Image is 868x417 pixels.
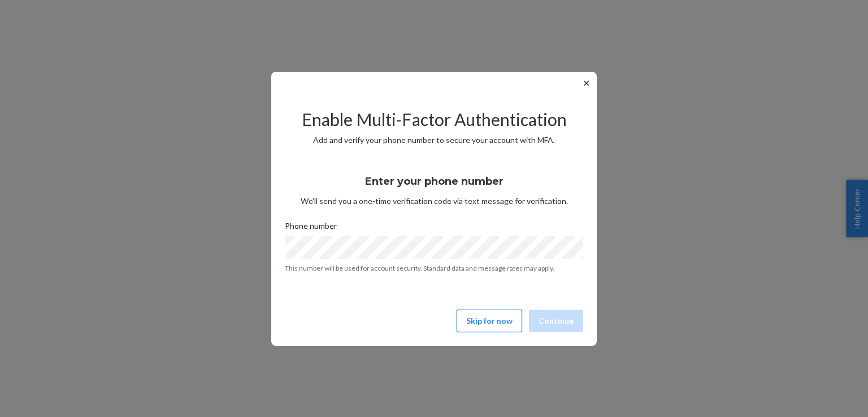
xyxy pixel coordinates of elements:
[285,134,583,146] p: Add and verify your phone number to secure your account with MFA.
[529,310,583,332] button: Continue
[457,310,522,332] button: Skip for now
[285,110,583,129] h2: Enable Multi-Factor Authentication
[365,174,504,189] h3: Enter your phone number
[285,263,583,273] p: This number will be used for account security. Standard data and message rates may apply.
[285,220,337,236] span: Phone number
[580,76,592,90] button: ✕
[285,165,583,207] div: We’ll send you a one-time verification code via text message for verification.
